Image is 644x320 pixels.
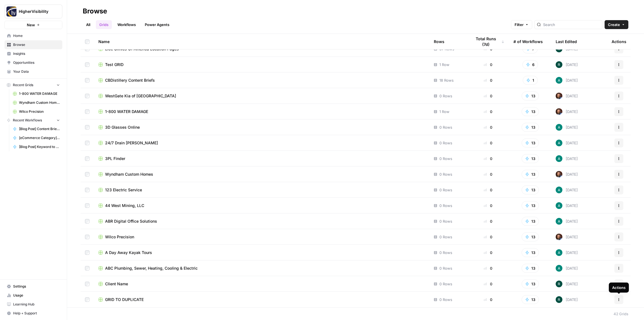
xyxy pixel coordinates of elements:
button: Help + Support [4,309,62,318]
a: Browse [4,40,62,49]
a: Your Data [4,67,62,76]
a: Wyndham Custom Homes [98,171,425,177]
div: 0 [472,156,505,161]
div: 0 [472,187,505,193]
span: GRID TO DUPLICATE [105,297,144,302]
span: HigherVisibility [19,9,53,14]
div: [DATE] [556,93,578,99]
button: 13 [522,154,539,163]
button: 13 [522,295,539,304]
button: Create [605,20,628,29]
img: h9dm3wpin47hlkja9an51iucovnc [556,171,562,178]
span: CBDistillery Content Briefs [105,77,155,83]
span: Test GRID [105,62,124,67]
div: [DATE] [556,296,578,303]
a: Usage [4,291,62,300]
a: Grids [96,20,112,29]
a: ABC Plumbing, Sewer, Heating, Cooling & Electric [98,265,425,271]
img: h9dm3wpin47hlkja9an51iucovnc [556,234,562,240]
button: 13 [522,107,539,116]
div: # of Workflows [513,34,543,49]
div: [DATE] [556,281,578,287]
span: Insights [13,51,60,56]
span: 0 Rows [439,297,452,302]
div: 0 [472,218,505,224]
div: [DATE] [556,249,578,256]
span: 1 Row [439,62,449,67]
a: Wilco Precision [98,234,425,240]
span: 0 Rows [439,156,452,161]
span: Recent Workflows [13,118,42,123]
span: 0 Rows [439,281,452,287]
span: 1 Row [439,109,449,114]
button: 13 [522,279,539,288]
span: 1-800 WATER DAMAGE [19,91,60,96]
div: [DATE] [556,171,578,178]
span: Wilco Precision [19,109,60,114]
button: 6 [522,60,538,69]
a: Test GRID [98,62,425,67]
span: Wyndham Custom Homes [105,171,153,177]
img: 62jjqr7awqq1wg0kgnt25cb53p6h [556,124,562,131]
span: New [27,22,35,28]
span: Learning Hub [13,302,60,307]
button: Filter [511,20,532,29]
span: Browse [13,42,60,47]
button: 13 [522,232,539,241]
button: 13 [522,91,539,100]
span: ABR Digital Office Solutions [105,218,157,224]
div: [DATE] [556,265,578,272]
div: 0 [472,109,505,114]
button: 13 [522,264,539,273]
div: 0 [472,93,505,99]
div: 0 [472,62,505,67]
a: Wilco Precision [10,107,62,116]
div: 0 [472,250,505,255]
div: [DATE] [556,124,578,131]
img: 62jjqr7awqq1wg0kgnt25cb53p6h [556,265,562,272]
img: h9dm3wpin47hlkja9an51iucovnc [556,93,562,99]
div: Total Runs (7d) [472,34,505,49]
div: Rows [434,34,444,49]
div: 0 [472,124,505,130]
a: 44 West Mining, LLC [98,203,425,208]
div: 0 [472,140,505,146]
div: [DATE] [556,234,578,240]
div: [DATE] [556,202,578,209]
a: 1-800 WATER DAMAGE [10,89,62,98]
button: 13 [522,123,539,132]
span: Recent Grids [13,83,33,88]
a: 24/7 Drain [PERSON_NAME] [98,140,425,146]
span: Create [608,22,620,27]
span: Wilco Precision [105,234,134,240]
button: 13 [522,217,539,226]
a: ABR Digital Office Solutions [98,218,425,224]
span: Your Data [13,69,60,74]
input: Search [543,22,600,27]
span: 1-800 WATER DAMAGE [105,109,148,114]
span: 0 Rows [439,171,452,177]
span: 3PL Finder [105,156,125,161]
div: [DATE] [556,187,578,193]
img: wzqv5aa18vwnn3kdzjmhxjainaca [556,281,562,287]
img: 62jjqr7awqq1wg0kgnt25cb53p6h [556,249,562,256]
a: Settings [4,282,62,291]
button: 13 [522,248,539,257]
div: Actions [612,285,626,290]
div: 42 Grids [614,311,628,317]
div: Name [98,34,425,49]
div: 0 [472,234,505,240]
img: 62jjqr7awqq1wg0kgnt25cb53p6h [556,187,562,193]
a: Power Agents [141,20,173,29]
span: 123 Electric Service [105,187,142,193]
span: Client Name [105,281,128,287]
img: 62jjqr7awqq1wg0kgnt25cb53p6h [556,140,562,146]
span: 0 Rows [439,218,452,224]
a: 1-800 WATER DAMAGE [98,109,425,114]
a: Opportunities [4,58,62,67]
div: [DATE] [556,218,578,225]
span: 24/7 Drain [PERSON_NAME] [105,140,158,146]
span: Filter [515,22,524,27]
img: HigherVisibility Logo [6,6,16,17]
span: 0 Rows [439,140,452,146]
